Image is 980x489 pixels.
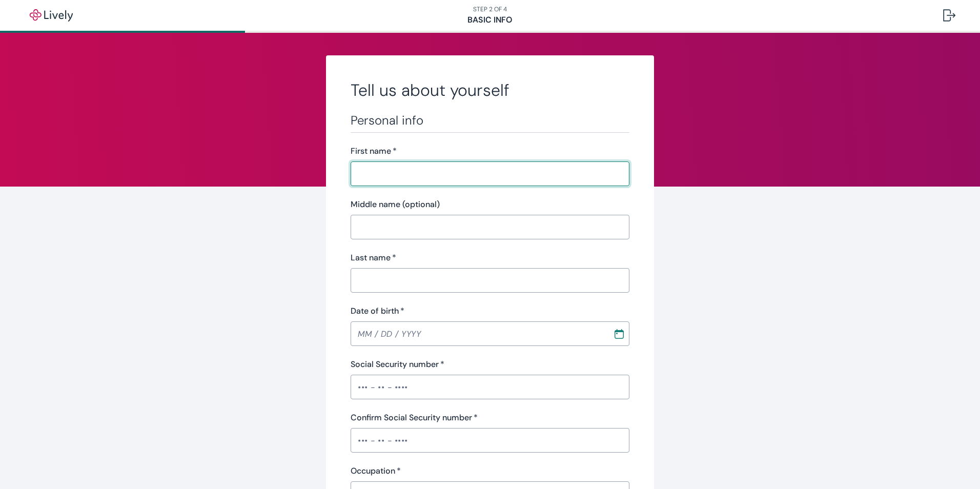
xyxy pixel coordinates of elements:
button: Log out [935,3,964,28]
h2: Tell us about yourself [351,80,629,100]
input: ••• - •• - •••• [351,430,629,451]
img: Lively [23,9,80,22]
input: MM / DD / YYYY [351,323,606,344]
button: Choose date [610,324,628,343]
label: Date of birth [351,305,404,317]
label: Occupation [351,465,401,477]
label: Middle name (optional) [351,198,440,211]
label: Confirm Social Security number [351,412,478,424]
label: Last name [351,252,396,264]
label: Social Security number [351,358,444,371]
h3: Personal info [351,113,629,128]
label: First name [351,145,397,157]
svg: Calendar [614,329,624,339]
input: ••• - •• - •••• [351,377,629,397]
